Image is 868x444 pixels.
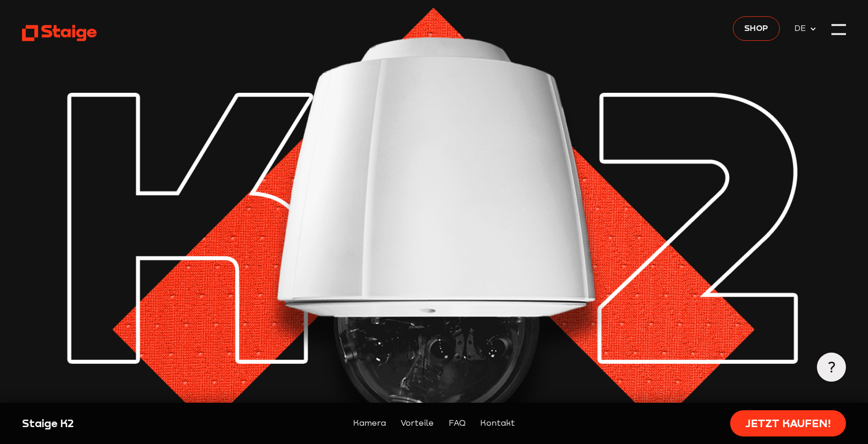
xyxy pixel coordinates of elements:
[794,22,809,35] span: DE
[733,16,780,41] a: Shop
[480,417,515,429] a: Kontakt
[449,417,466,429] a: FAQ
[22,416,220,430] div: Staige K2
[730,410,846,437] a: Jetzt kaufen!
[353,417,386,429] a: Kamera
[400,417,434,429] a: Vorteile
[744,22,768,34] span: Shop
